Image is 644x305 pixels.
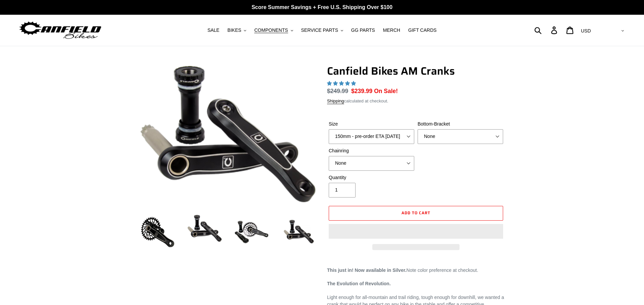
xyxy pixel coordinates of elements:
[329,174,414,181] label: Quantity
[207,27,219,33] span: SALE
[280,214,317,250] img: Load image into Gallery viewer, CANFIELD-AM_DH-CRANKS
[401,210,430,216] span: Add to cart
[327,98,344,104] a: Shipping
[327,268,407,273] strong: This just in! Now available in Silver.
[204,26,223,35] a: SALE
[329,206,503,221] button: Add to cart
[327,65,505,77] h1: Canfield Bikes AM Cranks
[139,214,176,250] img: Load image into Gallery viewer, Canfield Bikes AM Cranks
[351,88,372,94] span: $239.99
[374,87,398,95] span: On Sale!
[233,214,270,250] img: Load image into Gallery viewer, Canfield Bikes AM Cranks
[298,26,346,35] button: SERVICE PARTS
[329,121,414,128] label: Size
[538,23,555,37] input: Search
[327,88,348,94] s: $249.99
[383,27,400,33] span: MERCH
[251,26,296,35] button: COMPONENTS
[18,20,102,41] img: Canfield Bikes
[405,26,440,35] a: GIFT CARDS
[327,81,357,86] span: 4.97 stars
[301,27,338,33] span: SERVICE PARTS
[380,26,404,35] a: MERCH
[351,27,375,33] span: GG PARTS
[327,281,391,286] strong: The Evolution of Revolution.
[329,147,414,154] label: Chainring
[327,267,505,274] p: Note color preference at checkout.
[418,121,503,128] label: Bottom-Bracket
[186,214,223,243] img: Load image into Gallery viewer, Canfield Cranks
[254,27,288,33] span: COMPONENTS
[408,27,437,33] span: GIFT CARDS
[227,27,241,33] span: BIKES
[141,66,316,202] img: Canfield Cranks
[348,26,378,35] a: GG PARTS
[224,26,250,35] button: BIKES
[327,98,505,104] div: calculated at checkout.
